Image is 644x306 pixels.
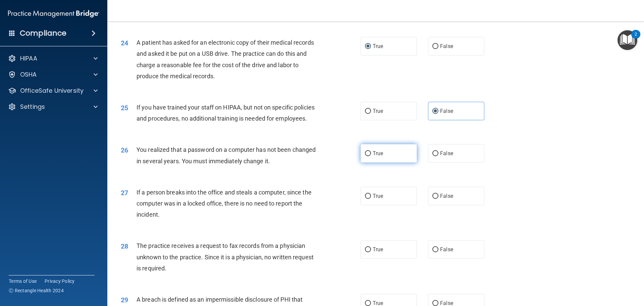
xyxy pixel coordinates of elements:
span: False [440,193,453,199]
input: False [432,151,438,156]
input: True [365,194,371,199]
span: Ⓒ Rectangle Health 2024 [9,287,64,294]
a: Settings [8,103,98,111]
span: False [440,108,453,114]
a: Privacy Policy [45,278,75,285]
input: True [365,109,371,114]
span: The practice receives a request to fax records from a physician unknown to the practice. Since it... [137,242,314,271]
span: False [440,43,453,49]
span: True [373,193,383,199]
span: True [373,108,383,114]
span: True [373,246,383,253]
span: False [440,246,453,253]
span: You realized that a password on a computer has not been changed in several years. You must immedi... [137,146,316,164]
span: 24 [121,39,128,47]
input: False [432,247,438,252]
input: True [365,247,371,252]
p: OfficeSafe University [20,87,84,95]
input: False [432,194,438,199]
span: 27 [121,189,128,197]
span: False [440,150,453,157]
p: OSHA [20,71,37,79]
input: False [432,109,438,114]
a: OfficeSafe University [8,87,98,95]
button: Open Resource Center, 2 new notifications [618,30,637,50]
span: 28 [121,242,128,250]
span: A patient has asked for an electronic copy of their medical records and asked it be put on a USB ... [137,39,314,80]
iframe: Drift Widget Chat Controller [528,258,636,285]
span: If you have trained your staff on HIPAA, but not on specific policies and procedures, no addition... [137,104,315,122]
span: 29 [121,296,128,304]
span: True [373,150,383,157]
a: OSHA [8,71,98,79]
span: 25 [121,104,128,112]
a: HIPAA [8,54,98,62]
p: Settings [20,103,45,111]
input: False [432,301,438,306]
div: 2 [635,34,637,43]
span: 26 [121,146,128,154]
span: If a person breaks into the office and steals a computer, since the computer was in a locked offi... [137,189,312,218]
input: True [365,151,371,156]
input: False [432,44,438,49]
a: Terms of Use [9,278,37,285]
img: PMB logo [8,7,99,20]
input: True [365,301,371,306]
span: True [373,43,383,49]
h4: Compliance [20,29,66,38]
input: True [365,44,371,49]
p: HIPAA [20,54,37,62]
